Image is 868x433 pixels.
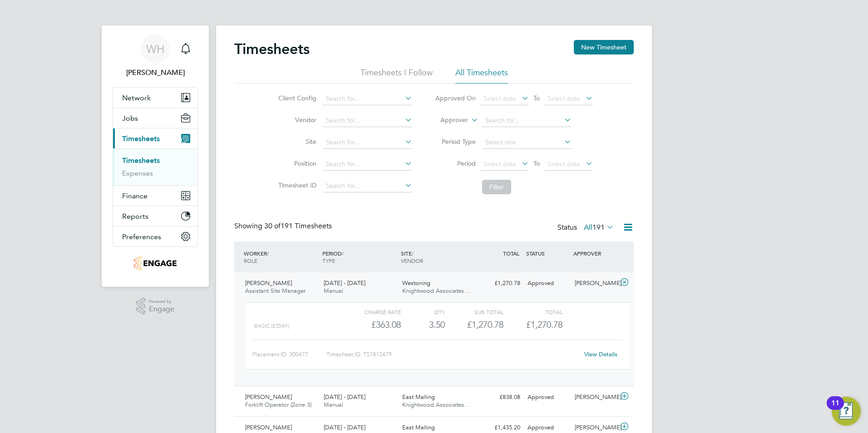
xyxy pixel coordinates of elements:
[324,287,343,295] span: Manual
[264,221,332,231] span: 191 Timesheets
[402,279,430,287] span: Westoning
[122,169,153,177] a: Expenses
[149,298,174,305] span: Powered by
[323,114,412,127] input: Search for...
[401,306,445,317] div: QTY
[245,279,292,287] span: [PERSON_NAME]
[276,159,316,167] label: Position
[113,88,197,108] button: Network
[134,256,176,271] img: knightwood-logo-retina.png
[526,319,562,330] span: £1,270.78
[122,212,148,221] span: Reports
[146,43,165,55] span: WH
[276,94,316,102] label: Client Config
[234,40,310,58] h2: Timesheets
[324,393,365,401] span: [DATE] - [DATE]
[122,114,138,123] span: Jobs
[402,423,435,431] span: East Malling
[482,114,572,127] input: Search for...
[477,390,524,405] div: £838.08
[445,306,503,317] div: Sub Total
[401,317,445,332] div: 3.50
[483,94,516,103] span: Select date
[360,67,433,84] li: Timesheets I Follow
[557,221,616,234] div: Status
[571,390,618,405] div: [PERSON_NAME]
[252,347,326,362] div: Placement ID: 300477
[402,393,435,401] span: East Malling
[324,401,343,408] span: Manual
[547,94,580,103] span: Select date
[584,350,617,358] a: View Details
[113,206,197,226] button: Reports
[574,40,634,54] button: New Timesheet
[267,250,269,257] span: /
[524,390,571,405] div: Approved
[113,34,198,78] a: WH[PERSON_NAME]
[571,245,618,261] div: APPROVER
[832,397,861,426] button: Open Resource Center, 11 new notifications
[113,128,197,148] button: Timesheets
[276,181,316,189] label: Timesheet ID
[401,257,423,264] span: VENDOR
[276,138,316,146] label: Site
[242,245,320,269] div: WORKER
[244,257,257,264] span: ROLE
[122,134,160,143] span: Timesheets
[245,423,292,431] span: [PERSON_NAME]
[524,276,571,291] div: Approved
[113,148,197,185] div: Timesheets
[503,250,519,257] span: TOTAL
[122,192,148,200] span: Finance
[324,423,365,431] span: [DATE] - [DATE]
[531,92,542,104] span: To
[113,256,198,271] a: Go to home page
[477,276,524,291] div: £1,270.78
[547,160,580,168] span: Select date
[592,223,605,232] span: 191
[254,323,289,329] span: Basic (£/day)
[402,401,470,408] span: Knightwood Associates…
[245,401,311,408] span: Forklift Operator (Zone 3)
[113,186,197,206] button: Finance
[102,25,209,287] nav: Main navigation
[399,245,477,269] div: SITE
[524,245,571,261] div: STATUS
[122,93,151,102] span: Network
[320,245,399,269] div: PERIOD
[323,158,412,171] input: Search for...
[482,180,511,194] button: Filter
[322,257,335,264] span: TYPE
[234,221,334,231] div: Showing
[245,287,306,295] span: Assistant Site Manager
[435,159,476,167] label: Period
[149,305,174,313] span: Engage
[483,160,516,168] span: Select date
[584,223,614,232] label: All
[342,317,401,332] div: £363.08
[503,306,562,317] div: Total
[113,226,197,246] button: Preferences
[435,94,476,102] label: Approved On
[324,279,365,287] span: [DATE] - [DATE]
[435,138,476,146] label: Period Type
[264,221,281,231] span: 30 of
[323,180,412,192] input: Search for...
[412,250,414,257] span: /
[245,393,292,401] span: [PERSON_NAME]
[323,93,412,105] input: Search for...
[482,136,572,149] input: Select one
[402,287,470,295] span: Knightwood Associates…
[571,276,618,291] div: [PERSON_NAME]
[427,116,468,125] label: Approver
[342,306,401,317] div: Charge rate
[455,67,508,84] li: All Timesheets
[136,298,175,315] a: Powered byEngage
[113,108,197,128] button: Jobs
[122,232,161,241] span: Preferences
[342,250,344,257] span: /
[113,67,198,78] span: Will Hiles
[276,116,316,124] label: Vendor
[323,136,412,149] input: Search for...
[122,156,160,165] a: Timesheets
